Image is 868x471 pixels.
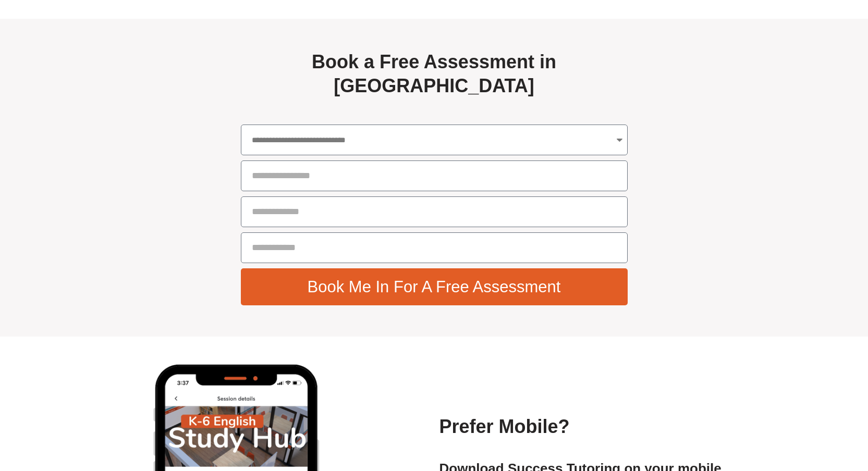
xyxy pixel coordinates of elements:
button: Book Me In For A Free Assessment [241,268,628,305]
h2: Book a Free Assessment in [GEOGRAPHIC_DATA] [241,50,628,99]
span: Book Me In For A Free Assessment [308,279,561,295]
iframe: Chat Widget [689,353,868,471]
form: Free Assessment - Global [241,125,628,311]
h2: Prefer Mobile? [439,415,726,439]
